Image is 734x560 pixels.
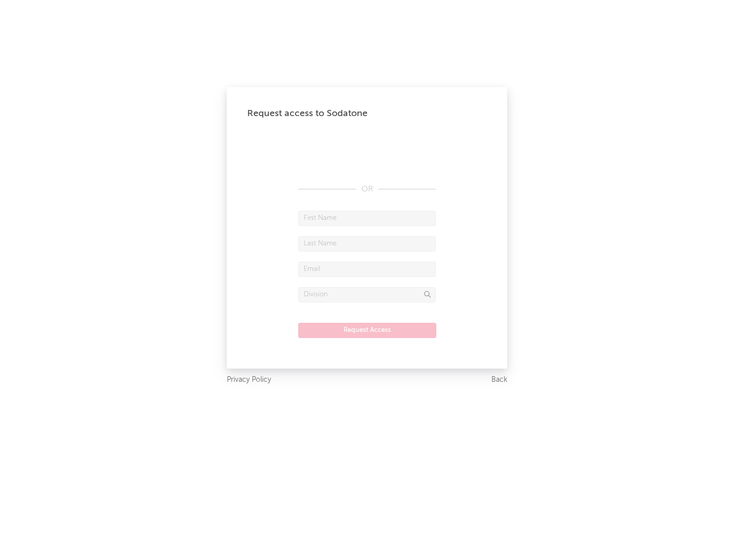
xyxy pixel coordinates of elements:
a: Privacy Policy [227,374,271,386]
input: Division [298,287,436,302]
input: Last Name [298,236,436,251]
input: First Name [298,211,436,226]
div: Request access to Sodatone [247,107,487,120]
a: Back [491,374,507,386]
input: Email [298,262,436,277]
div: OR [298,183,436,195]
button: Request Access [298,323,436,338]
